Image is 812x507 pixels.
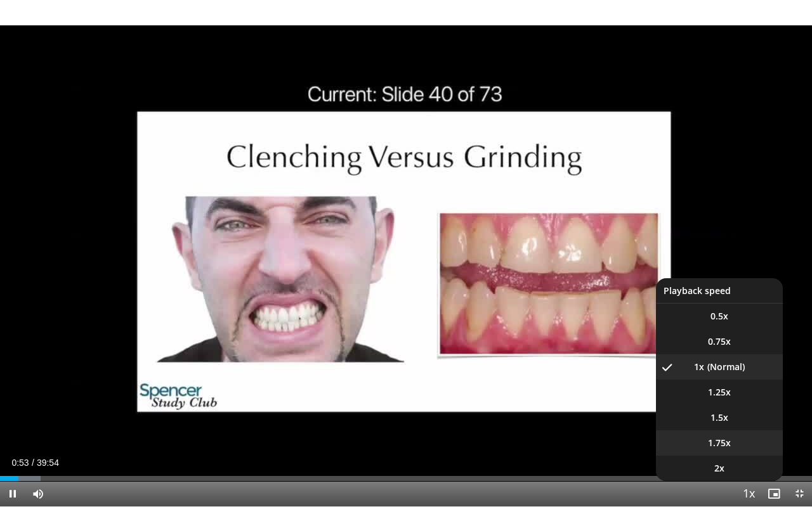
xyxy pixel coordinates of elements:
span: 1.25x [708,386,731,399]
span: 1x [694,361,704,373]
span: 39:54 [37,458,59,468]
button: Exit Fullscreen [787,481,812,506]
span: 0:53 [11,458,29,468]
button: Mute [25,481,51,506]
span: 0.5x [710,310,728,323]
span: 0.75x [708,335,731,348]
span: 1.75x [708,437,731,449]
span: 1.5x [710,411,728,424]
button: Playback Rate [736,481,761,506]
span: / [32,458,34,468]
button: Enable picture-in-picture mode [761,481,787,506]
span: 2x [714,462,724,475]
